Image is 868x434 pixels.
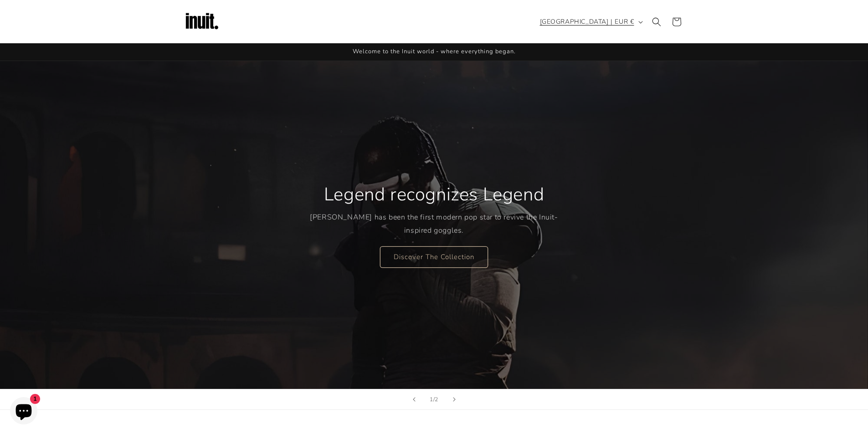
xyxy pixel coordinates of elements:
[534,13,647,31] button: [GEOGRAPHIC_DATA] | EUR €
[380,246,488,267] a: Discover The Collection
[7,397,40,427] inbox-online-store-chat: Shopify online store chat
[324,183,544,206] h2: Legend recognizes Legend
[184,43,685,61] div: Announcement
[404,389,424,409] button: Previous slide
[433,395,435,404] span: /
[540,17,634,26] span: [GEOGRAPHIC_DATA] | EUR €
[184,4,220,40] img: Inuit Logo
[647,12,667,32] summary: Search
[430,395,433,404] span: 1
[444,389,464,409] button: Next slide
[353,47,516,56] span: Welcome to the Inuit world - where everything began.
[310,211,558,237] p: [PERSON_NAME] has been the first modern pop star to revive the Inuit-inspired goggles.
[435,395,438,404] span: 2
